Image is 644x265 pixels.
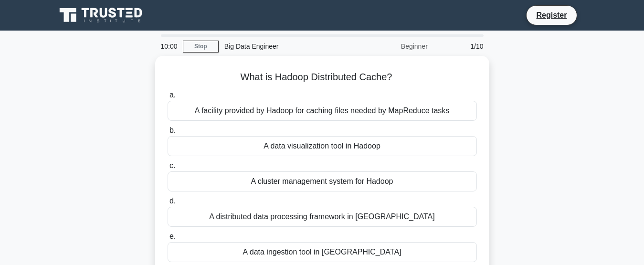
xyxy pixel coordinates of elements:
[433,37,489,56] div: 1/10
[167,71,478,84] h5: What is Hadoop Distributed Cache?
[168,101,477,121] div: A facility provided by Hadoop for caching files needed by MapReduce tasks
[169,232,176,240] span: e.
[169,126,176,134] span: b.
[530,9,572,21] a: Register
[168,242,477,262] div: A data ingestion tool in [GEOGRAPHIC_DATA]
[169,161,175,170] span: c.
[168,207,477,227] div: A distributed data processing framework in [GEOGRAPHIC_DATA]
[155,37,183,56] div: 10:00
[169,91,176,99] span: a.
[183,41,219,53] a: Stop
[168,136,477,156] div: A data visualization tool in Hadoop
[168,171,477,191] div: A cluster management system for Hadoop
[219,37,350,56] div: Big Data Engineer
[350,37,433,56] div: Beginner
[169,197,176,205] span: d.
